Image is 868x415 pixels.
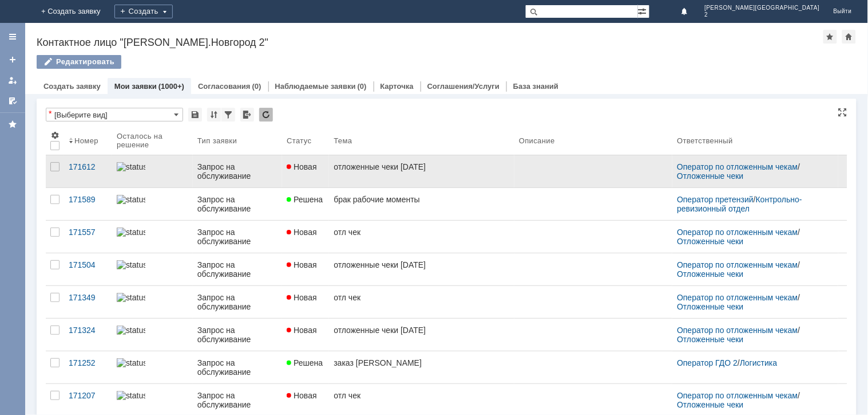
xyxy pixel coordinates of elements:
[282,253,329,285] a: Новая
[677,260,798,269] a: Оператор по отложенным чекам
[287,326,317,335] span: Новая
[427,82,500,91] a: Соглашения/Услуги
[329,319,514,351] a: отложенные чеки [DATE]
[282,351,329,383] a: Решена
[677,326,798,335] a: Оператор по отложенным чекам
[677,293,834,311] div: /
[638,5,649,16] span: Расширенный поиск
[197,228,278,246] div: Запрос на обслуживание
[197,136,237,145] div: Тип заявки
[117,195,145,204] img: statusbar-100 (1).png
[197,162,278,181] div: Запрос на обслуживание
[117,391,145,400] img: statusbar-100 (1).png
[677,335,743,344] a: Отложенные чеки
[114,5,173,18] div: Создать
[69,260,108,269] div: 171504
[329,126,514,155] th: Тема
[677,400,743,409] a: Отложенные чеки
[287,195,323,204] span: Решена
[329,351,514,383] a: заказ [PERSON_NAME]
[334,293,510,302] div: отл чек
[112,188,193,220] a: statusbar-100 (1).png
[117,162,145,171] img: statusbar-100 (1).png
[193,253,282,285] a: Запрос на обслуживание
[112,126,193,155] th: Осталось на решение
[282,319,329,351] a: Новая
[193,155,282,187] a: Запрос на обслуживание
[114,82,157,91] a: Мои заявки
[329,188,514,220] a: брак рабочие моменты
[112,155,193,187] a: statusbar-100 (1).png
[513,82,558,91] a: База знаний
[334,228,510,237] div: отл чек
[69,326,108,335] div: 171324
[193,319,282,351] a: Запрос на обслуживание
[282,188,329,220] a: Решена
[677,195,834,213] div: /
[287,260,317,269] span: Новая
[282,155,329,187] a: Новая
[188,108,202,122] div: Сохранить вид
[49,109,51,118] div: Настройки списка отличаются от сохраненных в виде
[381,82,414,91] a: Карточка
[252,82,261,91] div: (0)
[43,82,101,91] a: Создать заявку
[519,136,555,145] div: Описание
[287,228,317,237] span: Новая
[334,358,510,367] div: заказ [PERSON_NAME]
[677,260,834,279] div: /
[197,195,278,213] div: Запрос на обслуживание
[193,286,282,318] a: Запрос на обслуживание
[64,221,112,253] a: 171557
[69,293,108,302] div: 171349
[282,221,329,253] a: Новая
[329,221,514,253] a: отл чек
[282,126,329,155] th: Статус
[64,188,112,220] a: 171589
[677,293,798,302] a: Оператор по отложенным чекам
[677,228,834,246] div: /
[334,391,510,400] div: отл чек
[838,108,847,117] div: На всю страницу
[677,162,798,171] a: Оператор по отложенным чекам
[112,351,193,383] a: statusbar-100 (1).png
[287,293,317,302] span: Новая
[334,136,352,145] div: Тема
[158,82,184,91] div: (1000+)
[117,326,145,335] img: statusbar-100 (1).png
[705,11,820,18] span: 2
[74,136,98,145] div: Номер
[677,326,834,344] div: /
[823,30,837,44] div: Добавить в избранное
[117,358,145,367] img: statusbar-100 (1).png
[677,162,834,181] div: /
[329,253,514,285] a: отложенные чеки [DATE]
[197,260,278,279] div: Запрос на обслуживание
[193,188,282,220] a: Запрос на обслуживание
[677,391,834,409] div: /
[287,391,317,400] span: Новая
[677,195,802,213] a: Контрольно-ревизионный отдел
[329,155,514,187] a: отложенные чеки [DATE]
[282,286,329,318] a: Новая
[259,108,273,122] div: Обновлять список
[117,228,145,237] img: statusbar-100 (1).png
[3,50,22,69] a: Создать заявку
[69,228,108,237] div: 171557
[677,302,743,311] a: Отложенные чеки
[197,326,278,344] div: Запрос на обслуживание
[358,82,367,91] div: (0)
[334,195,510,204] div: брак рабочие моменты
[37,37,823,48] div: Контактное лицо "[PERSON_NAME].Новгород 2"
[677,136,733,145] div: Ответственный
[677,269,743,279] a: Отложенные чеки
[287,136,311,145] div: Статус
[193,126,282,155] th: Тип заявки
[112,286,193,318] a: statusbar-100 (1).png
[64,286,112,318] a: 171349
[117,260,145,269] img: statusbar-100 (1).png
[677,228,798,237] a: Оператор по отложенным чекам
[69,195,108,204] div: 171589
[64,351,112,383] a: 171252
[3,71,22,89] a: Мои заявки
